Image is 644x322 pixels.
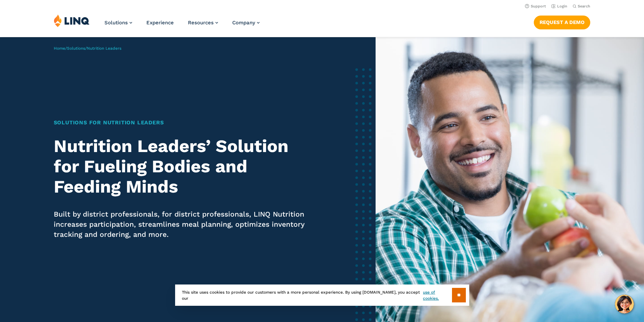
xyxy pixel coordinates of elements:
a: Solutions [67,46,85,51]
span: Solutions [104,20,128,26]
p: Built by district professionals, for district professionals, LINQ Nutrition increases participati... [54,209,308,240]
nav: Button Navigation [534,14,590,29]
a: Request a Demo [534,16,590,29]
span: Company [232,20,255,26]
span: / / [54,46,121,51]
a: Solutions [104,20,132,26]
img: LINQ | K‑12 Software [54,14,90,27]
button: Open Search Bar [573,4,590,9]
button: Hello, have a question? Let’s chat. [615,295,634,314]
a: use of cookies. [423,289,452,301]
a: Login [551,4,567,8]
h1: Solutions for Nutrition Leaders [54,119,308,127]
span: Resources [188,20,214,26]
span: Nutrition Leaders [87,46,121,51]
a: Support [525,4,546,8]
span: Search [578,4,590,8]
a: Experience [146,20,174,26]
h2: Nutrition Leaders’ Solution for Fueling Bodies and Feeding Minds [54,136,308,197]
nav: Primary Navigation [104,14,260,36]
div: This site uses cookies to provide our customers with a more personal experience. By using [DOMAIN... [175,284,469,306]
a: Home [54,46,65,51]
a: Company [232,20,260,26]
a: Resources [188,20,218,26]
